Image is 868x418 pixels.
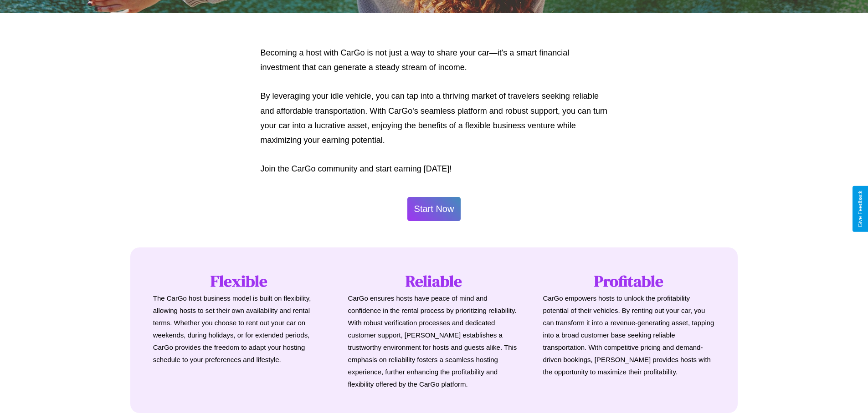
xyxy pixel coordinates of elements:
button: Start Now [407,197,461,221]
p: By leveraging your idle vehicle, you can tap into a thriving market of travelers seeking reliable... [261,89,608,148]
p: Join the CarGo community and start earning [DATE]! [261,161,608,176]
h1: Flexible [153,270,325,292]
h1: Reliable [348,270,520,292]
p: CarGo ensures hosts have peace of mind and confidence in the rental process by prioritizing relia... [348,292,520,390]
h1: Profitable [543,270,715,292]
div: Give Feedback [857,191,863,227]
p: Becoming a host with CarGo is not just a way to share your car—it's a smart financial investment ... [261,45,608,75]
p: CarGo empowers hosts to unlock the profitability potential of their vehicles. By renting out your... [543,292,715,378]
p: The CarGo host business model is built on flexibility, allowing hosts to set their own availabili... [153,292,325,366]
